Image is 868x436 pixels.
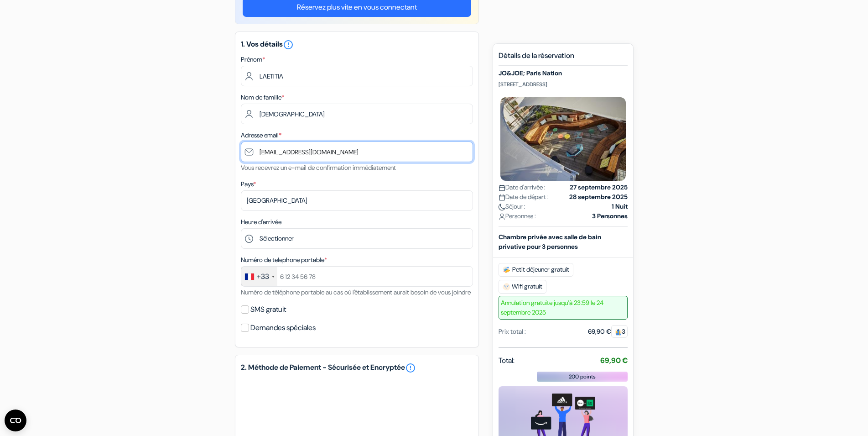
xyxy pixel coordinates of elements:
img: moon.svg [499,204,505,210]
span: Total: [499,355,515,366]
span: Petit déjeuner gratuit [499,263,573,277]
strong: 27 septembre 2025 [570,183,628,192]
img: free_wifi.svg [503,283,510,290]
div: 69,90 € [588,327,628,336]
input: 6 12 34 56 78 [241,266,473,287]
label: Heure d'arrivée [241,217,281,227]
strong: 3 Personnes [592,211,628,221]
span: Wifi gratuit [499,280,546,294]
span: Date d'arrivée : [499,183,546,192]
label: Adresse email [241,131,281,140]
button: Ouvrir le widget CMP [5,410,26,431]
img: free_breakfast.svg [503,266,510,273]
strong: 28 septembre 2025 [569,192,628,202]
a: error_outline [283,39,294,49]
label: Numéro de telephone portable [241,255,327,265]
img: guest.svg [615,329,622,336]
div: France: +33 [241,267,277,286]
span: Séjour : [499,202,525,211]
div: +33 [257,271,269,282]
h5: JO&JOE; Paris Nation [499,69,628,77]
small: Numéro de téléphone portable au cas où l'établissement aurait besoin de vous joindre [241,288,471,296]
span: 200 points [569,373,596,381]
label: Demandes spéciales [250,321,316,334]
h5: Détails de la réservation [499,51,628,66]
input: Entrer le nom de famille [241,104,473,124]
input: Entrez votre prénom [241,66,473,86]
label: SMS gratuit [250,303,286,316]
label: Prénom [241,55,265,64]
small: Vous recevrez un e-mail de confirmation immédiatement [241,163,396,172]
strong: 69,90 € [600,356,628,365]
label: Nom de famille [241,93,284,102]
p: [STREET_ADDRESS] [499,81,628,88]
input: Entrer adresse e-mail [241,142,473,162]
label: Pays [241,179,256,189]
a: error_outline [405,362,416,373]
b: Chambre privée avec salle de bain privative pour 3 personnes [499,233,601,251]
img: calendar.svg [499,184,505,191]
span: Annulation gratuite jusqu’à 23:59 le 24 septembre 2025 [499,296,628,320]
img: user_icon.svg [499,213,505,220]
h5: 1. Vos détails [241,39,473,50]
i: error_outline [283,39,294,50]
strong: 1 Nuit [612,202,628,211]
img: calendar.svg [499,194,505,201]
span: 3 [611,325,628,338]
span: Personnes : [499,211,536,221]
span: Date de départ : [499,192,549,202]
h5: 2. Méthode de Paiement - Sécurisée et Encryptée [241,362,473,373]
div: Prix total : [499,327,526,336]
